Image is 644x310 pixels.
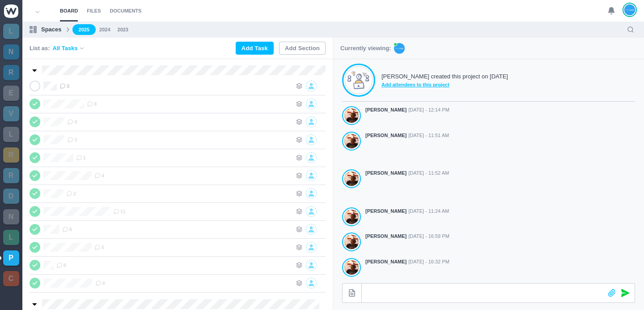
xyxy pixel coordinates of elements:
[365,169,407,177] strong: [PERSON_NAME]
[365,132,407,139] strong: [PERSON_NAME]
[344,209,359,224] img: Antonio Lopes
[408,132,449,139] span: [DATE] - 11:51 AM
[408,207,449,215] span: [DATE] - 11:24 AM
[67,136,77,143] span: 3
[66,190,76,197] span: 2
[56,262,66,269] span: 8
[41,25,62,34] p: Spaces
[72,24,96,35] a: 2025
[30,44,85,53] div: List as:
[94,244,104,251] span: 5
[76,154,86,161] span: 1
[118,26,128,34] a: 2023
[67,118,77,125] span: 4
[62,226,72,233] span: 8
[3,250,19,266] a: P
[3,189,19,204] a: D
[344,234,359,250] img: Antonio Lopes
[95,280,105,287] span: 6
[113,208,126,215] span: 11
[394,43,405,54] img: JT
[3,147,19,163] a: R
[53,44,78,53] span: All Tasks
[365,232,407,240] strong: [PERSON_NAME]
[59,82,69,90] span: 3
[3,271,19,286] a: C
[344,108,359,123] img: Antonio Lopes
[87,100,97,108] span: 8
[3,230,19,245] a: L
[3,106,19,121] a: V
[340,44,391,53] p: Currently viewing:
[624,4,635,16] img: João Tosta
[99,26,110,34] a: 2024
[94,172,104,179] span: 4
[347,71,370,90] img: No messages
[381,81,508,89] span: Add attendees to this project
[236,42,274,55] button: Add Task
[3,86,19,101] a: E
[365,207,407,215] strong: [PERSON_NAME]
[344,171,359,186] img: Antonio Lopes
[3,127,19,142] a: L
[344,260,359,275] img: Antonio Lopes
[365,258,407,266] strong: [PERSON_NAME]
[3,168,19,183] a: R
[4,4,18,18] img: winio
[408,258,449,266] span: [DATE] - 16:32 PM
[3,24,19,39] a: L
[3,44,19,60] a: N
[408,232,449,240] span: [DATE] - 16:59 PM
[30,26,37,33] img: spaces
[408,169,449,177] span: [DATE] - 11:52 AM
[3,65,19,80] a: R
[365,106,407,114] strong: [PERSON_NAME]
[344,133,359,149] img: Antonio Lopes
[381,72,508,81] p: [PERSON_NAME] created this project on [DATE]
[279,42,326,55] button: Add Section
[408,106,449,114] span: [DATE] - 12:14 PM
[3,209,19,224] a: N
